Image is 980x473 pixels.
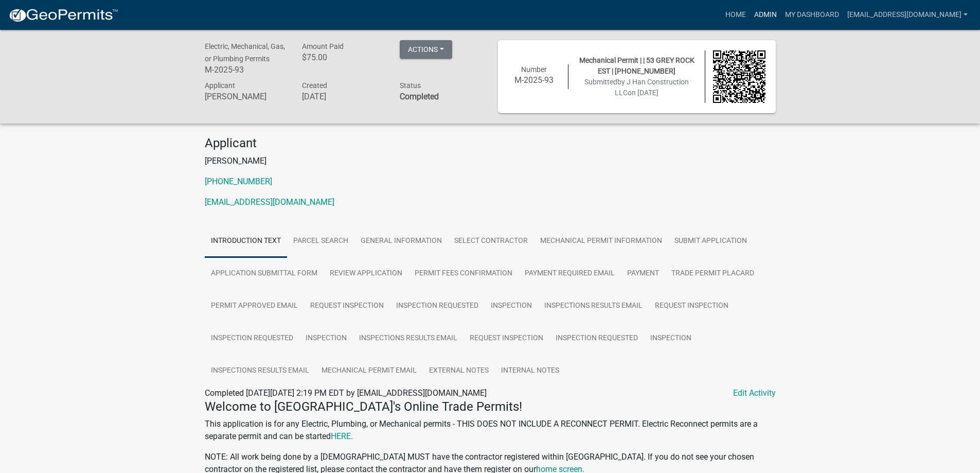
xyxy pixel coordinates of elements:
a: Introduction Text [205,225,287,258]
a: Request Inspection [649,290,735,323]
span: by J Han Construction LLC [615,78,689,97]
a: Request Inspection [464,322,549,355]
h6: [PERSON_NAME] [205,92,287,101]
a: Payment Required Email [519,257,621,290]
span: Applicant [205,81,235,90]
a: Mechanical Permit Email [315,355,423,388]
h6: M-2025-93 [508,75,561,85]
span: Completed [DATE][DATE] 2:19 PM EDT by [EMAIL_ADDRESS][DOMAIN_NAME] [205,388,487,398]
a: My Dashboard [781,5,843,25]
a: [EMAIL_ADDRESS][DOMAIN_NAME] [205,197,334,207]
a: [EMAIL_ADDRESS][DOMAIN_NAME] [843,5,972,25]
img: QR code [713,50,765,103]
a: Internal Notes [495,355,565,388]
a: Parcel search [287,225,354,258]
a: Review Application [324,257,408,290]
a: Home [721,5,750,25]
a: General Information [354,225,448,258]
a: Inspections Results Email [538,290,649,323]
a: Inspections Results Email [205,355,315,388]
h6: $75.00 [302,52,384,62]
a: Select Contractor [448,225,534,258]
button: Actions [400,40,452,59]
span: Amount Paid [302,42,344,50]
a: Permit Fees Confirmation [408,257,519,290]
a: HERE. [331,431,353,441]
a: Inspection [485,290,538,323]
h4: Welcome to [GEOGRAPHIC_DATA]'s Online Trade Permits! [205,399,776,414]
span: Submitted on [DATE] [584,78,689,97]
strong: Completed [400,92,439,101]
h6: M-2025-93 [205,65,287,75]
h4: Applicant [205,136,776,151]
a: Permit Approved Email [205,290,304,323]
span: Status [400,81,421,90]
a: Inspections Results Email [353,322,464,355]
a: Inspection Requested [549,322,644,355]
span: Electric, Mechanical, Gas, or Plumbing Permits [205,42,285,63]
a: Edit Activity [733,387,776,399]
a: Inspection [299,322,353,355]
a: Inspection Requested [390,290,485,323]
span: Created [302,81,327,90]
p: This application is for any Electric, Plumbing, or Mechanical permits - THIS DOES NOT INCLUDE A R... [205,418,776,443]
a: Mechanical Permit Information [534,225,668,258]
a: Inspection [644,322,698,355]
a: External Notes [423,355,495,388]
a: Payment [621,257,665,290]
a: Trade Permit Placard [665,257,760,290]
h6: [DATE] [302,92,384,101]
span: Mechanical Permit | | 53 GREY ROCK EST | [PHONE_NUMBER] [579,56,694,75]
a: Request Inspection [304,290,390,323]
a: Admin [750,5,781,25]
a: Inspection Requested [205,322,299,355]
a: Application Submittal Form [205,257,324,290]
span: Number [521,65,547,74]
a: Submit Application [668,225,753,258]
a: [PHONE_NUMBER] [205,177,272,186]
p: [PERSON_NAME] [205,155,776,167]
